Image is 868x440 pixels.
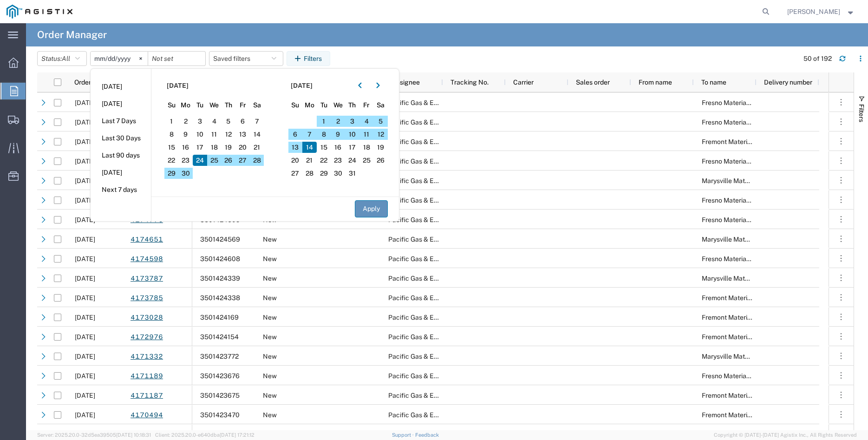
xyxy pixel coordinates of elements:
span: 17 [193,142,207,153]
span: Pacific Gas & Electric Company [388,197,483,204]
span: Pacific Gas & Electric Company [388,275,483,282]
li: [DATE] [91,95,151,112]
span: Fr [235,100,250,110]
span: Fresno Materials Receiving [702,158,782,165]
span: Copyright © [DATE]-[DATE] Agistix Inc., All Rights Reserved [714,431,857,439]
span: 25 [207,155,222,166]
span: New [263,294,277,302]
span: 24 [193,155,207,166]
span: 28 [302,168,317,179]
span: 3501424154 [200,333,239,341]
span: From name [639,79,672,86]
input: Not set [148,52,205,66]
span: We [331,100,345,110]
button: [PERSON_NAME] [787,6,855,17]
span: Marysville Materials Receiving [702,177,792,184]
span: [DATE] 17:21:12 [220,432,255,438]
span: 09/29/2025 [75,411,95,419]
a: 4170494 [130,407,163,423]
span: Server: 2025.20.0-32d5ea39505 [37,432,151,438]
li: Last 30 Days [91,130,151,147]
span: 18 [207,142,222,153]
span: Pacific Gas & Electric Company [388,138,483,145]
a: Support [392,432,415,438]
span: 10/08/2025 [75,138,95,145]
span: Betty Ortiz [787,7,840,17]
span: [DATE] [167,81,189,91]
span: Fremont Materials Receiving [702,392,787,399]
span: 3501424338 [200,294,240,302]
span: 10/07/2025 [75,158,95,165]
a: 4171332 [130,348,163,365]
span: All [62,55,70,62]
span: Pacific Gas & Electric Company [388,314,483,321]
span: Th [345,100,359,110]
span: 18 [359,142,374,153]
a: 4173787 [130,270,163,287]
span: Pacific Gas & Electric Company [388,118,483,126]
span: 21 [302,155,317,166]
a: 4173785 [130,290,163,306]
span: 31 [345,168,359,179]
span: 8 [317,129,331,140]
span: 3501423772 [200,353,239,360]
span: New [263,353,277,360]
span: 09/30/2025 [75,392,95,399]
span: 22 [317,155,331,166]
span: Pacific Gas & Electric Company [388,216,483,223]
span: Sales order [576,79,610,86]
span: Tu [193,100,207,110]
li: [DATE] [91,164,151,181]
span: 9 [331,129,345,140]
span: Marysville Materials Receiving [702,353,792,360]
span: New [263,275,277,282]
span: 10/08/2025 [75,99,95,106]
span: Pacific Gas & Electric Company [388,392,483,399]
span: 1 [164,116,179,127]
span: Delivery number [764,79,812,86]
span: New [263,392,277,399]
div: 50 of 192 [803,54,832,64]
li: [DATE] [91,78,151,95]
li: Last 90 days [91,147,151,164]
span: 4 [359,116,374,127]
button: Filters [287,51,330,66]
span: Order date [74,79,106,86]
span: Fresno Materials Receiving [702,99,782,106]
button: Saved filters [209,51,283,66]
span: Marysville Materials Receiving [702,275,792,282]
span: 15 [164,142,179,153]
span: Pacific Gas & Electric Company [388,177,483,184]
span: 14 [302,142,317,153]
span: 2 [331,116,345,127]
span: Carrier [513,79,534,86]
span: 20 [235,142,250,153]
span: 3 [345,116,359,127]
span: 19 [373,142,388,153]
li: Last 7 Days [91,112,151,130]
span: 3501424608 [200,255,240,263]
span: 5 [222,116,236,127]
span: 24 [345,155,359,166]
span: Fresno Materials Receiving [702,372,782,380]
span: 10/06/2025 [75,255,95,263]
span: 20 [288,155,303,166]
span: 15 [317,142,331,153]
span: 10/02/2025 [75,333,95,341]
span: Client: 2025.20.0-e640dba [155,432,255,438]
span: 27 [235,155,250,166]
h4: Order Manager [37,23,107,46]
span: 21 [250,142,264,153]
span: 12 [373,129,388,140]
span: 8 [164,129,179,140]
span: [DATE] 10:18:31 [116,432,151,438]
a: Feedback [415,432,439,438]
span: Pacific Gas & Electric Company [388,372,483,380]
span: 11 [207,129,222,140]
li: Next 7 days [91,181,151,198]
span: 23 [331,155,345,166]
span: 11 [359,129,374,140]
span: 13 [288,142,303,153]
span: 3501423470 [200,411,240,419]
span: New [263,372,277,380]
